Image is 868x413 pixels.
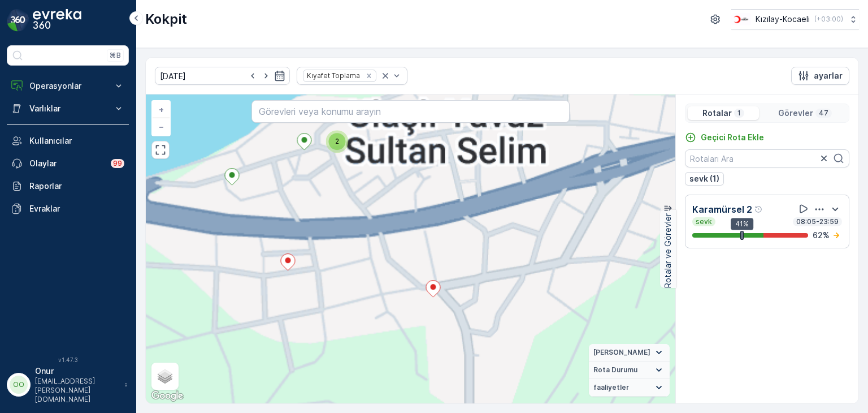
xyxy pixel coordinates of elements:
[7,197,129,220] a: Evraklar
[29,180,124,192] p: Raporlar
[153,118,170,135] a: Uzaklaştır
[689,173,719,184] p: sevk (1)
[818,109,830,118] p: 47
[814,15,843,24] p: ( +03:00 )
[7,152,129,175] a: Olaylar99
[731,218,753,230] div: 41%
[33,9,81,32] img: logo_dark-DEwI_e13.png
[685,149,849,167] input: Rotaları Ara
[29,203,124,214] p: Evraklar
[29,158,104,169] p: Olaylar
[736,109,742,118] p: 1
[593,365,637,375] span: Rota Durumu
[593,383,629,392] span: faaliyetler
[731,9,859,29] button: Kızılay-Kocaeli(+03:00)
[795,217,840,226] p: 08:05-23:59
[589,344,670,362] summary: [PERSON_NAME]
[701,132,764,143] p: Geçici Rota Ekle
[153,101,170,118] a: Yakınlaştır
[7,97,129,120] button: Varlıklar
[159,122,164,131] span: −
[149,389,186,403] img: Google
[702,107,732,119] p: Rotalar
[791,67,849,85] button: ayarlar
[685,132,764,143] a: Geçici Rota Ekle
[692,203,752,216] p: Karamürsel 2
[110,51,121,60] p: ⌘B
[145,10,187,28] p: Kokpit
[363,71,375,80] div: Remove Kıyafet Toplama
[7,9,29,32] img: logo
[335,137,339,145] span: 2
[7,365,129,404] button: OOOnur[EMAIL_ADDRESS][PERSON_NAME][DOMAIN_NAME]
[155,67,290,85] input: dd/mm/yyyy
[149,389,186,403] a: Bu bölgeyi Google Haritalar'da açın (yeni pencerede açılır)
[323,140,328,148] span: 3
[695,217,713,226] p: sevk
[113,159,122,168] p: 99
[153,364,177,389] a: Layers
[35,377,119,404] p: [EMAIL_ADDRESS][PERSON_NAME][DOMAIN_NAME]
[325,130,348,153] div: 2
[29,103,106,114] p: Varlıklar
[7,175,129,197] a: Raporlar
[7,75,129,97] button: Operasyonlar
[814,70,843,81] p: ayarlar
[589,379,670,397] summary: faaliyetler
[685,172,724,186] button: sevk (1)
[251,100,569,123] input: Görevleri veya konumu arayın
[756,14,810,25] p: Kızılay-Kocaeli
[7,356,129,363] span: v 1.47.3
[10,376,28,394] div: OO
[589,362,670,379] summary: Rota Durumu
[731,13,751,25] img: k%C4%B1z%C4%B1lay_0jL9uU1.png
[29,135,124,147] p: Kullanıcılar
[778,107,813,119] p: Görevler
[303,70,362,81] div: Kıyafet Toplama
[593,348,650,357] span: [PERSON_NAME]
[754,205,763,214] div: Yardım Araç İkonu
[662,213,674,288] p: Rotalar ve Görevler
[813,230,830,241] p: 62 %
[159,105,164,114] span: +
[29,80,106,92] p: Operasyonlar
[7,130,129,152] a: Kullanıcılar
[35,365,119,377] p: Onur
